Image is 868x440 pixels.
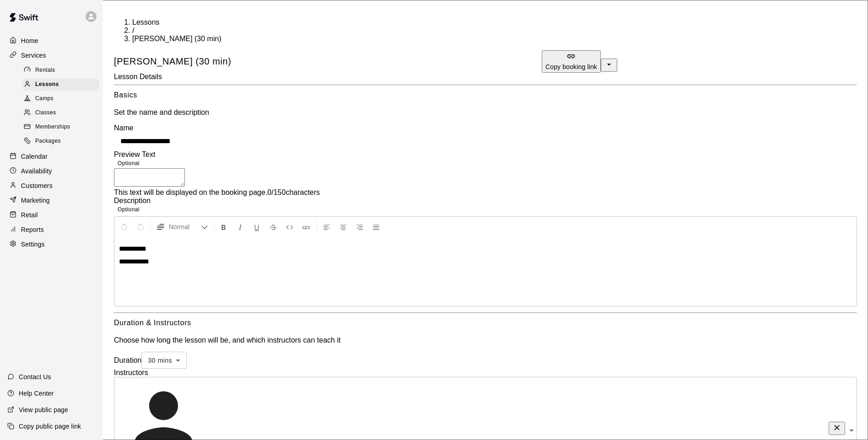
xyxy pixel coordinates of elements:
button: select merge strategy [601,59,617,72]
div: split button [542,50,617,73]
a: Marketing [7,193,96,207]
p: Services [21,51,46,60]
button: Format Italics [232,219,248,235]
div: Memberships [22,121,99,134]
button: Redo [133,219,148,235]
button: Left Align [319,219,334,235]
label: Preview Text [114,150,155,158]
span: Memberships [35,123,70,132]
p: Copy booking link [545,62,597,71]
span: Camps [35,94,54,103]
a: Home [7,34,96,48]
label: Instructors [114,369,148,376]
p: View public page [19,405,68,414]
button: Insert Link [298,219,314,235]
button: Format Strikethrough [265,219,281,235]
a: Memberships [22,120,103,134]
a: Availability [7,164,96,178]
span: 0 / 150 characters [267,188,320,196]
span: Optional [118,206,140,213]
h5: [PERSON_NAME] (30 min) [114,55,232,68]
p: Home [21,36,38,45]
a: Calendar [7,150,96,163]
label: Description [114,197,151,204]
p: Retail [21,210,38,220]
button: Undo [116,219,132,235]
button: Clear [829,422,845,435]
a: Reports [7,223,96,236]
span: Packages [35,137,61,146]
p: Calendar [21,152,48,161]
span: This text will be displayed on the booking page. [114,188,267,196]
span: Optional [118,160,140,166]
a: Retail [7,208,96,222]
button: Center Align [335,219,351,235]
a: Lessons [132,18,160,26]
button: Format Underline [249,219,264,235]
span: Lesson Details [114,73,162,80]
button: Formatting Options [152,219,212,235]
button: Copy booking link [542,50,601,73]
p: Marketing [21,196,50,205]
span: [PERSON_NAME] (30 min) [132,35,221,43]
p: Choose how long the lesson will be, and which instructors can teach it [114,336,857,344]
button: Format Bold [216,219,232,235]
button: Justify Align [368,219,384,235]
a: Services [7,48,96,62]
p: Help Center [19,389,54,398]
p: Availability [21,166,52,176]
div: Camps [22,92,99,105]
h6: Duration & Instructors [114,317,191,329]
button: Insert Code [282,219,297,235]
div: Rentals [22,64,99,77]
p: Copy public page link [19,422,81,431]
button: Open [845,424,858,437]
span: Classes [35,108,56,118]
nav: breadcrumb [114,18,857,43]
a: Rentals [22,63,103,77]
span: Normal [169,222,201,231]
span: Lessons [35,80,59,89]
div: Classes [22,107,99,119]
p: Reports [21,225,44,234]
a: Settings [7,237,96,251]
a: Camps [22,92,103,106]
label: Duration [114,356,141,364]
a: Lessons [22,77,103,91]
li: / [132,27,857,35]
p: Customers [21,181,53,190]
a: Classes [22,106,103,120]
div: Packages [22,135,99,148]
p: Set the name and description [114,108,857,117]
label: Name [114,124,134,132]
h6: Basics [114,89,137,101]
button: Right Align [352,219,367,235]
a: Packages [22,134,103,149]
span: Rentals [35,66,55,75]
div: 30 mins [141,352,187,369]
p: Settings [21,240,45,249]
p: Contact Us [19,372,51,381]
a: Customers [7,179,96,193]
div: Lessons [22,78,99,91]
